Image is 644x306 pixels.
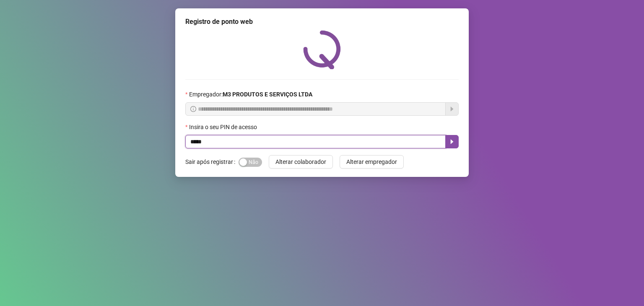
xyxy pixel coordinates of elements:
div: Registro de ponto web [185,17,459,27]
img: QRPoint [303,30,341,69]
span: Empregador : [189,90,312,99]
span: caret-right [449,138,455,145]
span: Alterar empregador [346,157,397,166]
label: Sair após registrar [185,155,239,169]
button: Alterar empregador [340,155,404,169]
span: info-circle [190,106,196,112]
span: Alterar colaborador [275,157,326,166]
label: Insira o seu PIN de acesso [185,122,262,132]
button: Alterar colaborador [269,155,333,169]
strong: M3 PRODUTOS E SERVIÇOS LTDA [223,91,312,98]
